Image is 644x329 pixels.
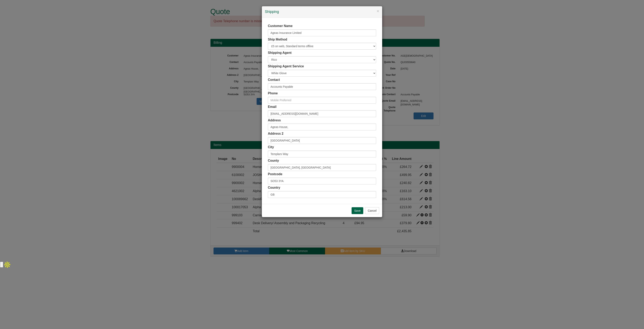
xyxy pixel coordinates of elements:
label: Ship Method [268,37,287,42]
label: Contact [268,78,280,82]
button: Cancel [365,207,379,214]
img: Apollo [3,261,11,269]
label: Shipping Agent [268,51,292,55]
label: Customer Name [268,24,293,28]
label: City [268,145,274,150]
label: Address [268,118,281,123]
label: Address 2 [268,131,283,136]
label: Country [268,185,280,190]
label: Phone [268,91,278,96]
input: Mobile Preferred [268,97,376,104]
label: Shipping Agent Service [268,64,304,69]
h4: Shipping [265,9,379,15]
label: Email [268,105,277,109]
input: Save [352,207,363,214]
label: County [268,158,279,163]
label: Postcode [268,172,282,177]
button: × [377,9,379,13]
